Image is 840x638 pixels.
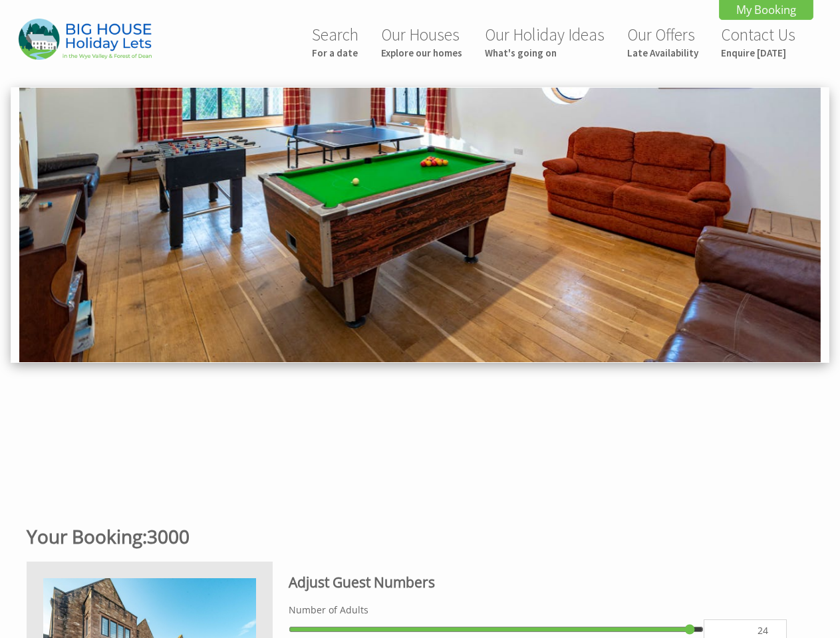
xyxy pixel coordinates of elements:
a: Contact UsEnquire [DATE] [721,24,795,59]
a: Our Holiday IdeasWhat's going on [485,24,605,59]
label: Number of Adults [289,603,787,616]
small: What's going on [485,47,605,59]
img: Big House Holiday Lets [19,19,152,59]
a: SearchFor a date [312,24,358,59]
small: Enquire [DATE] [721,47,795,59]
small: For a date [312,47,358,59]
h1: 3000 [27,524,797,549]
a: Your Booking: [27,524,147,549]
h2: Adjust Guest Numbers [289,573,787,591]
small: Explore our homes [381,47,462,59]
a: Our OffersLate Availability [627,24,698,59]
small: Late Availability [627,47,698,59]
a: Our HousesExplore our homes [381,24,462,59]
iframe: Customer reviews powered by Trustpilot [8,401,832,501]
